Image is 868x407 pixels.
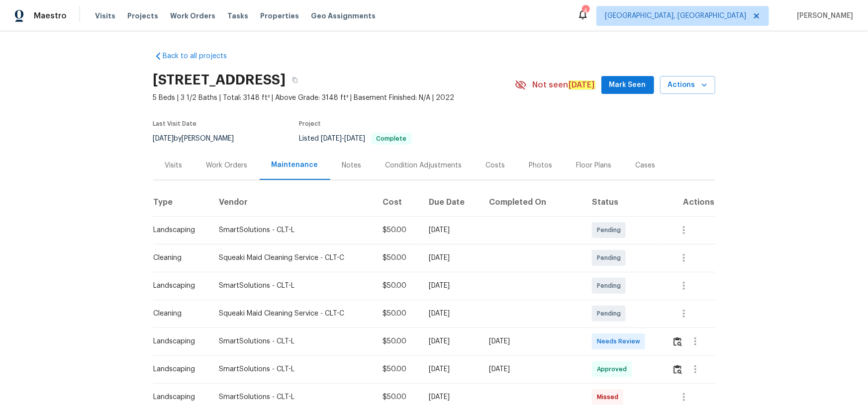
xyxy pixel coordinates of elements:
[153,121,197,127] span: Last Visit Date
[153,75,286,85] h2: [STREET_ADDRESS]
[582,6,589,16] div: 4
[154,364,203,374] div: Landscaping
[299,135,412,142] span: Listed
[165,161,183,170] div: Visits
[321,135,342,142] span: [DATE]
[272,160,318,170] div: Maintenance
[429,364,473,374] div: [DATE]
[211,188,375,216] th: Vendor
[321,135,366,142] span: -
[597,225,625,235] span: Pending
[429,392,473,402] div: [DATE]
[153,133,246,145] div: by [PERSON_NAME]
[793,11,853,21] span: [PERSON_NAME]
[227,12,248,19] span: Tasks
[486,161,505,170] div: Costs
[383,364,413,374] div: $50.00
[429,336,473,346] div: [DATE]
[219,364,367,374] div: SmartSolutions - CLT-L
[95,11,115,21] span: Visits
[219,392,367,402] div: SmartSolutions - CLT-L
[383,392,413,402] div: $50.00
[597,392,622,402] span: Missed
[206,161,248,170] div: Work Orders
[219,336,367,346] div: SmartSolutions - CLT-L
[660,76,715,94] button: Actions
[569,81,595,89] em: [DATE]
[597,281,625,291] span: Pending
[597,253,625,263] span: Pending
[605,11,746,21] span: [GEOGRAPHIC_DATA], [GEOGRAPHIC_DATA]
[668,79,707,91] span: Actions
[170,11,215,21] span: Work Orders
[429,309,473,319] div: [DATE]
[597,309,625,319] span: Pending
[529,161,553,170] div: Photos
[489,364,576,374] div: [DATE]
[386,161,462,170] div: Condition Adjustments
[373,136,411,142] span: Complete
[127,11,158,21] span: Projects
[154,253,203,263] div: Cleaning
[383,309,413,319] div: $50.00
[154,281,203,291] div: Landscaping
[597,364,631,374] span: Approved
[154,225,203,235] div: Landscaping
[219,281,367,291] div: SmartSolutions - CLT-L
[597,336,644,346] span: Needs Review
[672,357,683,381] button: Review Icon
[609,79,646,91] span: Mark Seen
[154,392,203,402] div: Landscaping
[664,188,715,216] th: Actions
[383,253,413,263] div: $50.00
[299,121,321,127] span: Project
[219,309,367,319] div: Squeaki Maid Cleaning Service - CLT-C
[674,337,682,346] img: Review Icon
[153,93,515,103] span: 5 Beds | 3 1/2 Baths | Total: 3148 ft² | Above Grade: 3148 ft² | Basement Finished: N/A | 2022
[533,80,595,90] span: Not seen
[481,188,584,216] th: Completed On
[219,225,367,235] div: SmartSolutions - CLT-L
[584,188,664,216] th: Status
[429,281,473,291] div: [DATE]
[383,336,413,346] div: $50.00
[153,135,174,142] span: [DATE]
[154,309,203,319] div: Cleaning
[429,225,473,235] div: [DATE]
[421,188,481,216] th: Due Date
[260,11,299,21] span: Properties
[672,329,683,353] button: Review Icon
[636,161,656,170] div: Cases
[674,365,682,374] img: Review Icon
[34,11,67,21] span: Maestro
[154,336,203,346] div: Landscaping
[383,281,413,291] div: $50.00
[311,11,376,21] span: Geo Assignments
[383,225,413,235] div: $50.00
[345,135,366,142] span: [DATE]
[489,336,576,346] div: [DATE]
[219,253,367,263] div: Squeaki Maid Cleaning Service - CLT-C
[429,253,473,263] div: [DATE]
[153,188,211,216] th: Type
[153,51,249,61] a: Back to all projects
[286,71,304,89] button: Copy Address
[577,161,612,170] div: Floor Plans
[375,188,421,216] th: Cost
[601,76,654,94] button: Mark Seen
[342,161,362,170] div: Notes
